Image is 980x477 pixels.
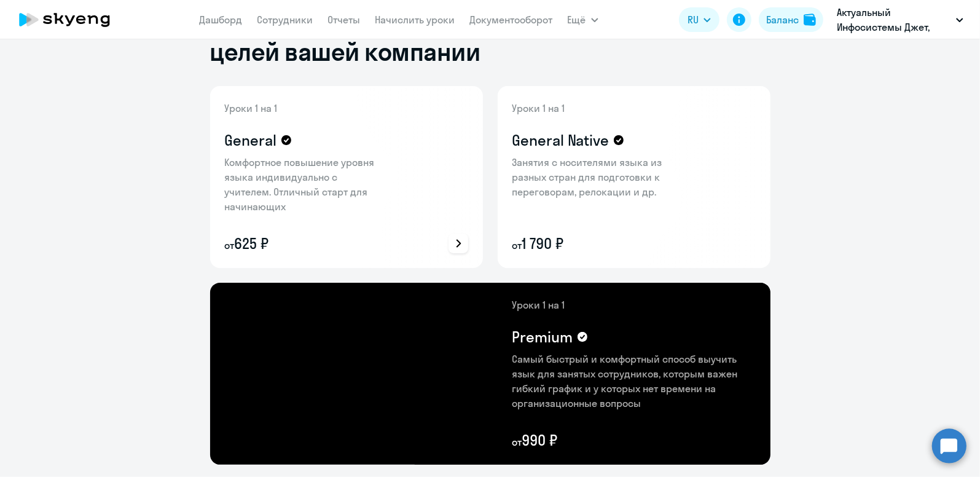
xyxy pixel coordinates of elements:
img: general-native-content-bg.png [498,86,691,268]
img: premium-content-bg.png [342,283,770,465]
img: general-content-bg.png [210,86,395,268]
h4: General [225,130,276,150]
div: Баланс [766,12,799,27]
small: от [512,239,522,251]
p: Уроки 1 на 1 [512,298,756,312]
span: Ещё [568,12,586,27]
h4: General Native [512,130,610,150]
p: Уроки 1 на 1 [225,101,385,116]
img: balance [804,14,816,26]
p: Уроки 1 на 1 [512,101,672,116]
p: Актуальный Инфосистемы Джет, ИНФОСИСТЕМЫ ДЖЕТ, АО [837,5,951,34]
a: Сотрудники [257,14,313,26]
h4: Premium [512,327,573,347]
span: RU [688,12,699,27]
p: Занятия с носителями языка из разных стран для подготовки к переговорам, релокации и др. [512,155,672,199]
small: от [512,436,522,448]
p: 625 ₽ [225,234,385,253]
p: Самый быстрый и комфортный способ выучить язык для занятых сотрудников, которым важен гибкий граф... [512,352,756,411]
a: Дашборд [200,14,243,26]
p: 990 ₽ [512,430,756,450]
a: Начислить уроки [375,14,455,26]
button: RU [679,7,719,32]
button: Балансbalance [759,7,823,32]
h1: Обучаем сотрудников для достижения бизнес-целей вашей компании [210,7,770,66]
button: Актуальный Инфосистемы Джет, ИНФОСИСТЕМЫ ДЖЕТ, АО [831,5,970,34]
button: Ещё [568,7,598,32]
p: 1 790 ₽ [512,234,672,253]
a: Отчеты [328,14,361,26]
small: от [225,239,235,251]
a: Документооборот [470,14,553,26]
p: Комфортное повышение уровня языка индивидуально с учителем. Отличный старт для начинающих [225,155,385,214]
